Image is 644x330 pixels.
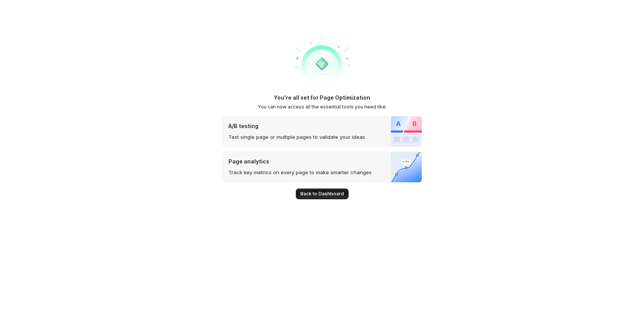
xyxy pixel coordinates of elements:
[228,133,365,141] p: Test single page or multiple pages to validate your ideas
[274,94,370,102] h1: You're all set for Page Optimization
[228,168,372,176] p: Track key metrics on every page to make smarter changes
[228,122,365,130] p: A/B testing
[228,158,372,165] p: Page analytics
[300,191,344,197] span: Back to Dashboard
[291,32,353,94] img: welcome
[258,104,387,110] h2: You can now access all the essential tools you need like:
[391,152,422,182] img: Page analytics
[296,188,349,199] button: Back to Dashboard
[391,116,422,147] img: A/B testing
